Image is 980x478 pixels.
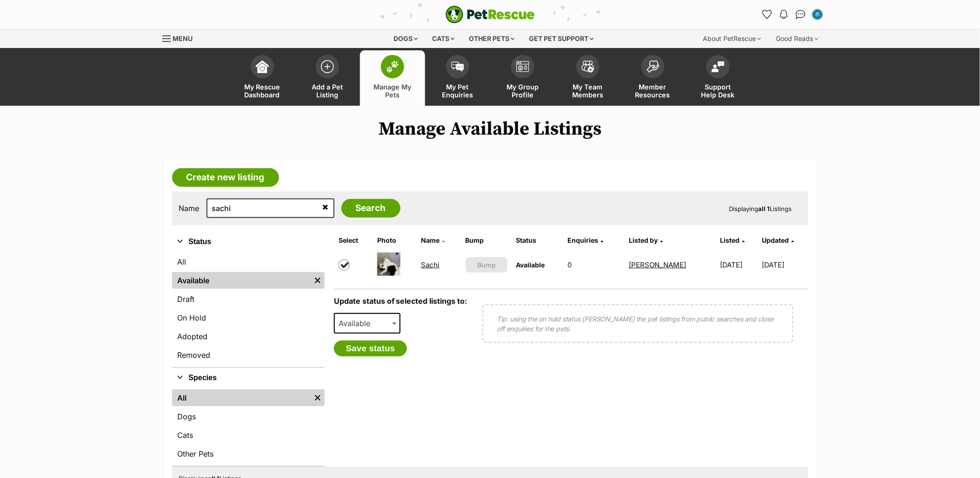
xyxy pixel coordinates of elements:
a: PetRescue [446,6,535,23]
a: Listed [720,236,745,244]
strong: all 1 [759,205,770,212]
a: Listed by [629,236,663,244]
span: Menu [173,34,193,42]
a: Member Resources [620,50,686,106]
a: Removed [172,347,325,363]
span: Updated [762,236,789,244]
span: translation missing: en.admin.listings.index.attributes.enquiries [567,236,598,244]
a: Available [172,272,311,289]
img: Emily Middleton profile pic [813,10,822,19]
button: My account [810,7,825,22]
a: All [172,389,311,406]
img: manage-my-pets-icon-02211641906a0b7f246fdf0571729dbe1e7629f14944591b6c1af311fb30b64b.svg [386,61,399,73]
a: Updated [762,236,794,244]
img: add-pet-listing-icon-0afa8454b4691262ce3f59096e99ab1cd57d4a30225e0717b998d2c9b9846f56.svg [321,60,334,73]
div: Dogs [387,29,424,48]
button: Notifications [777,7,792,22]
span: Add a Pet Listing [307,83,348,99]
div: About PetRescue [697,29,768,48]
td: [DATE] [762,249,807,281]
button: Bump [466,257,507,273]
span: Available [334,313,401,334]
a: [PERSON_NAME] [629,260,686,269]
a: Favourites [760,7,775,22]
a: Menu [162,29,200,46]
span: Support Help Desk [697,83,739,99]
span: Available [516,261,545,269]
img: dashboard-icon-eb2f2d2d3e046f16d808141f083e7271f6b2e854fb5c12c21221c1fb7104beca.svg [256,60,269,73]
a: Other Pets [172,445,325,462]
span: Manage My Pets [372,83,413,99]
a: Enquiries [567,236,603,244]
th: Photo [373,233,416,248]
a: Adopted [172,328,325,345]
a: Draft [172,291,325,307]
a: Dogs [172,408,325,425]
input: Search [341,199,400,218]
button: Species [172,372,325,384]
a: Manage My Pets [360,50,425,106]
td: 0 [564,249,624,281]
span: My Team Members [567,83,609,99]
a: My Pet Enquiries [425,50,490,106]
a: Cats [172,427,325,444]
a: All [172,253,325,270]
span: Name [421,236,440,244]
img: help-desk-icon-fdf02630f3aa405de69fd3d07c3f3aa587a6932b1a1747fa1d2bba05be0121f9.svg [712,61,725,72]
img: logo-e224e6f780fb5917bec1dbf3a21bbac754714ae5b6737aabdf751b685950b380.svg [446,6,535,23]
a: Support Help Desk [686,50,751,106]
span: Listed by [629,236,658,244]
div: Good Reads [770,29,825,48]
a: On Hold [172,309,325,326]
th: Bump [462,233,511,248]
th: Select [335,233,373,248]
a: Remove filter [311,389,325,406]
a: Create new listing [172,168,279,187]
span: Listed [720,236,740,244]
a: My Rescue Dashboard [230,50,295,106]
div: Species [172,388,325,466]
div: Cats [426,29,461,48]
img: pet-enquiries-icon-7e3ad2cf08bfb03b45e93fb7055b45f3efa6380592205ae92323e6603595dc1f.svg [451,61,464,72]
div: Status [172,252,325,367]
span: Displaying Listings [729,205,792,212]
img: team-members-icon-5396bd8760b3fe7c0b43da4ab00e1e3bb1a5d9ba89233759b79545d2d3fc5d0d.svg [581,61,594,73]
a: My Team Members [555,50,620,106]
button: Status [172,236,325,248]
span: Member Resources [632,83,674,99]
a: Add a Pet Listing [295,50,360,106]
span: Available [335,317,380,330]
span: My Pet Enquiries [437,83,479,99]
img: group-profile-icon-3fa3cf56718a62981997c0bc7e787c4b2cf8bcc04b72c1350f741eb67cf2f40e.svg [516,61,529,72]
span: My Rescue Dashboard [241,83,283,99]
div: Other pets [462,29,521,48]
label: Name [179,204,200,212]
img: notifications-46538b983faf8c2785f20acdc204bb7945ddae34d4c08c2a6579f10ce5e182be.svg [780,10,787,19]
p: Tip: using the on hold status [PERSON_NAME] the pet listings from public searches and close off e... [497,314,779,334]
label: Update status of selected listings to: [334,296,467,306]
div: Get pet support [522,29,600,48]
img: member-resources-icon-8e73f808a243e03378d46382f2149f9095a855e16c252ad45f914b54edf8863c.svg [647,60,660,73]
a: Sachi [421,260,440,269]
th: Status [512,233,563,248]
a: My Group Profile [490,50,555,106]
ul: Account quick links [760,7,825,22]
a: Name [421,236,445,244]
span: My Group Profile [502,83,544,99]
td: [DATE] [716,249,761,281]
a: Remove filter [311,272,325,289]
a: Conversations [793,7,808,22]
img: chat-41dd97257d64d25036548639549fe6c8038ab92f7586957e7f3b1b290dea8141.svg [796,10,806,19]
span: Bump [477,260,496,270]
button: Save status [334,341,407,356]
